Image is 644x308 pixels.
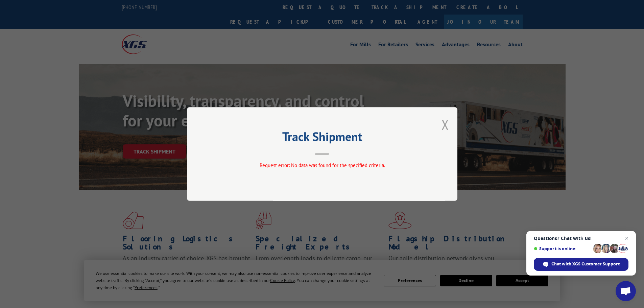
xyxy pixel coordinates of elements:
span: Questions? Chat with us! [534,236,628,241]
span: Request error: No data was found for the specified criteria. [259,162,385,168]
div: Chat with XGS Customer Support [534,258,628,271]
span: Chat with XGS Customer Support [551,261,620,267]
h2: Track Shipment [221,132,424,145]
div: Open chat [616,281,636,301]
button: Close modal [442,116,449,134]
span: Close chat [623,234,631,242]
span: Support is online [534,246,591,251]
